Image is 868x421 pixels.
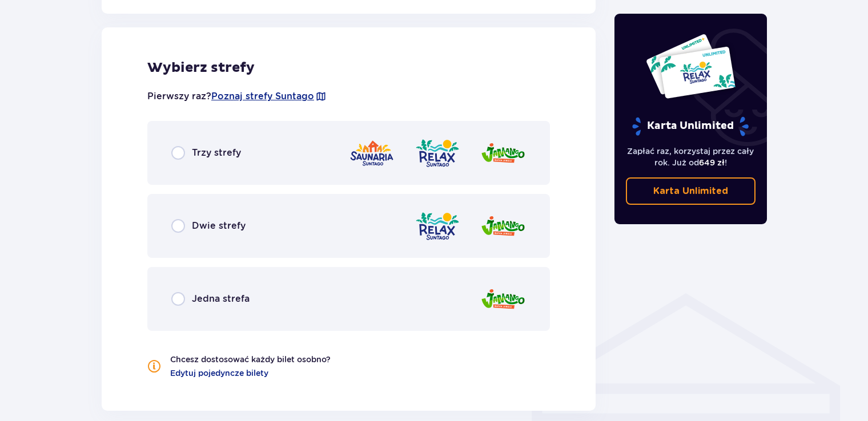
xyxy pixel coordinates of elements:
img: Jamango [480,137,526,169]
img: Jamango [480,210,526,242]
a: Karta Unlimited [626,177,756,205]
img: Saunaria [349,137,395,169]
span: Dwie strefy [192,220,246,232]
a: Poznaj strefy Suntago [211,90,314,103]
p: Pierwszy raz? [147,90,327,103]
p: Karta Unlimited [653,185,728,197]
span: 649 zł [699,158,725,167]
p: Karta Unlimited [631,116,750,136]
p: Zapłać raz, korzystaj przez cały rok. Już od ! [626,145,756,168]
h2: Wybierz strefy [147,59,550,76]
img: Relax [415,137,460,169]
span: Jedna strefa [192,293,250,305]
img: Jamango [480,283,526,315]
a: Edytuj pojedyncze bilety [170,367,268,379]
span: Trzy strefy [192,147,241,159]
img: Dwie karty całoroczne do Suntago z napisem 'UNLIMITED RELAX', na białym tle z tropikalnymi liśćmi... [645,33,736,99]
p: Chcesz dostosować każdy bilet osobno? [170,354,331,365]
img: Relax [415,210,460,242]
